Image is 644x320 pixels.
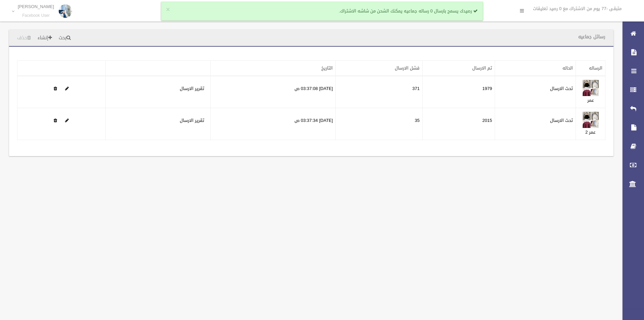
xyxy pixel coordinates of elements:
a: التاريخ [321,64,333,72]
a: تقرير الارسال [180,84,204,93]
button: × [166,6,170,13]
a: عمر 2 [585,128,596,136]
a: تقرير الارسال [180,116,204,125]
img: 638932809372622653.jpeg [582,80,599,96]
a: عمر [587,96,594,104]
p: [PERSON_NAME] [18,4,54,9]
td: 2015 [422,108,495,140]
a: فشل الارسال [395,64,420,72]
td: 1979 [422,76,495,108]
td: [DATE] 03:37:34 ص [210,108,336,140]
th: الحاله [495,61,576,76]
a: إنشاء [35,32,55,44]
img: 638932810519028770.jpeg [582,111,599,128]
label: تحت الارسال [550,85,573,93]
small: Facebook User [18,13,54,18]
a: Edit [65,116,69,125]
a: Edit [65,84,69,93]
div: رصيدك يسمح بارسال 0 رساله جماعيه يمكنك الشحن من شاشه الاشتراك. [161,2,483,20]
td: 35 [336,108,423,140]
header: رسائل جماعيه [570,30,613,43]
a: بحث [56,32,73,44]
a: تم الارسال [472,64,492,72]
td: 371 [336,76,423,108]
a: Edit [582,116,599,125]
label: تحت الارسال [550,117,573,125]
th: الرساله [576,61,605,76]
td: [DATE] 03:37:08 ص [210,76,336,108]
a: Edit [582,84,599,93]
